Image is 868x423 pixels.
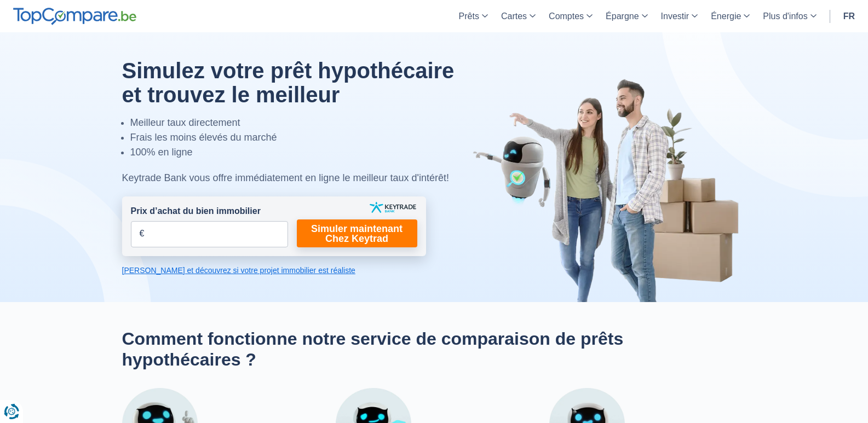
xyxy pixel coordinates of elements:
[122,328,746,370] h2: Comment fonctionne notre service de comparaison de prêts hypothécaires ?
[122,171,480,186] div: Keytrade Bank vous offre immédiatement en ligne le meilleur taux d'intérêt!
[130,130,480,145] li: Frais les moins élevés du marché
[13,8,136,25] img: TopCompare
[140,228,145,240] span: €
[473,78,746,302] img: image-hero
[370,202,416,213] img: keytrade
[130,115,480,130] li: Meilleur taux directement
[130,145,480,160] li: 100% en ligne
[122,265,426,276] a: [PERSON_NAME] et découvrez si votre projet immobilier est réaliste
[122,59,480,107] h1: Simulez votre prêt hypothécaire et trouvez le meilleur
[297,219,417,247] a: Simuler maintenant Chez Keytrad
[131,205,261,218] label: Prix d’achat du bien immobilier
